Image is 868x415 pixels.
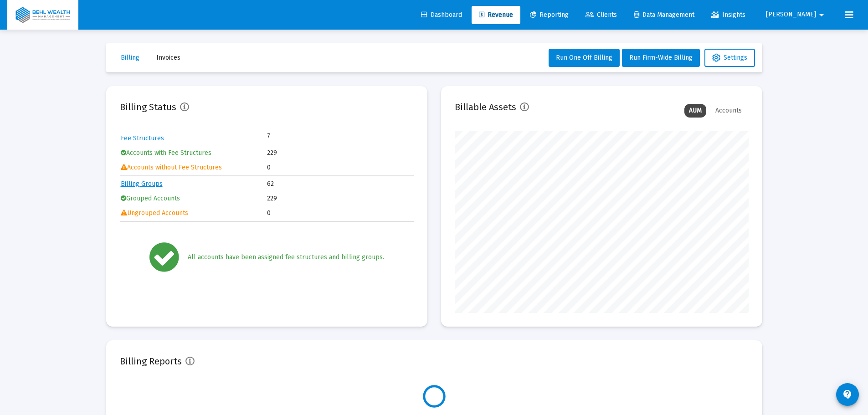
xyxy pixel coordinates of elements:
[267,177,413,191] td: 62
[267,132,340,141] td: 7
[120,100,176,114] h2: Billing Status
[684,104,706,118] div: AUM
[121,180,163,188] a: Billing Groups
[816,6,827,24] mat-icon: arrow_drop_down
[14,6,72,24] img: Dashboard
[704,49,755,67] button: Settings
[755,5,838,24] button: [PERSON_NAME]
[267,161,413,174] td: 0
[267,146,413,160] td: 229
[634,11,694,19] span: Data Management
[156,54,180,61] span: Invoices
[711,104,746,118] div: Accounts
[622,49,700,67] button: Run Firm-Wide Billing
[188,253,384,262] div: All accounts have been assigned fee structures and billing groups.
[121,206,267,220] td: Ungrouped Accounts
[472,6,520,24] a: Revenue
[113,49,147,67] button: Billing
[556,54,612,61] span: Run One Off Billing
[629,54,693,61] span: Run Firm-Wide Billing
[149,49,188,67] button: Invoices
[711,11,745,19] span: Insights
[549,49,620,67] button: Run One Off Billing
[704,6,753,24] a: Insights
[578,6,624,24] a: Clients
[523,6,576,24] a: Reporting
[121,192,267,205] td: Grouped Accounts
[121,54,139,61] span: Billing
[120,354,182,369] h2: Billing Reports
[121,146,267,160] td: Accounts with Fee Structures
[586,11,617,19] span: Clients
[842,389,853,400] mat-icon: contact_support
[267,192,413,205] td: 229
[455,100,516,114] h2: Billable Assets
[530,11,569,19] span: Reporting
[421,11,462,19] span: Dashboard
[712,54,747,61] span: Settings
[121,134,164,142] a: Fee Structures
[121,161,267,174] td: Accounts without Fee Structures
[414,6,469,24] a: Dashboard
[627,6,702,24] a: Data Management
[267,206,413,220] td: 0
[479,11,513,19] span: Revenue
[766,11,816,19] span: [PERSON_NAME]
